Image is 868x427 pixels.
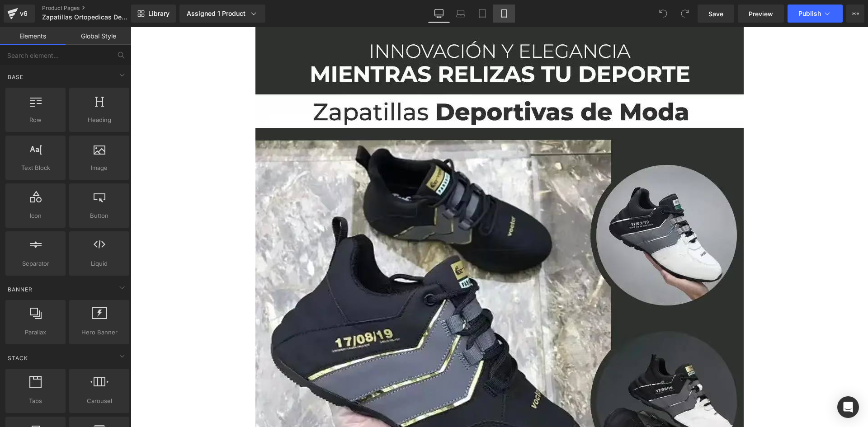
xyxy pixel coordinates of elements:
[798,10,821,17] span: Publish
[72,259,127,268] span: Liquid
[493,5,515,23] a: Mobile
[8,115,63,125] span: Row
[72,211,127,221] span: Button
[7,354,29,362] span: Stack
[66,27,131,45] a: Global Style
[131,5,176,23] a: New Library
[450,5,472,23] a: Laptop
[148,9,170,18] span: Library
[8,211,63,221] span: Icon
[72,328,127,337] span: Hero Banner
[846,5,864,23] button: More
[472,5,493,23] a: Tablet
[428,5,450,23] a: Desktop
[8,328,63,337] span: Parallax
[42,5,146,12] a: Product Pages
[72,115,127,125] span: Heading
[738,5,784,23] a: Preview
[676,5,694,23] button: Redo
[18,8,29,19] div: v6
[749,9,773,19] span: Preview
[8,163,63,173] span: Text Block
[4,5,35,23] a: v6
[187,9,258,18] div: Assigned 1 Product
[72,396,127,406] span: Carousel
[788,5,843,23] button: Publish
[837,396,859,418] div: Open Intercom Messenger
[7,285,33,294] span: Banner
[72,163,127,173] span: Image
[7,73,24,81] span: Base
[708,9,723,19] span: Save
[8,259,63,268] span: Separator
[8,396,63,406] span: Tabs
[654,5,672,23] button: Undo
[42,14,129,21] span: Zapatillas Ortopedicas Deportivas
